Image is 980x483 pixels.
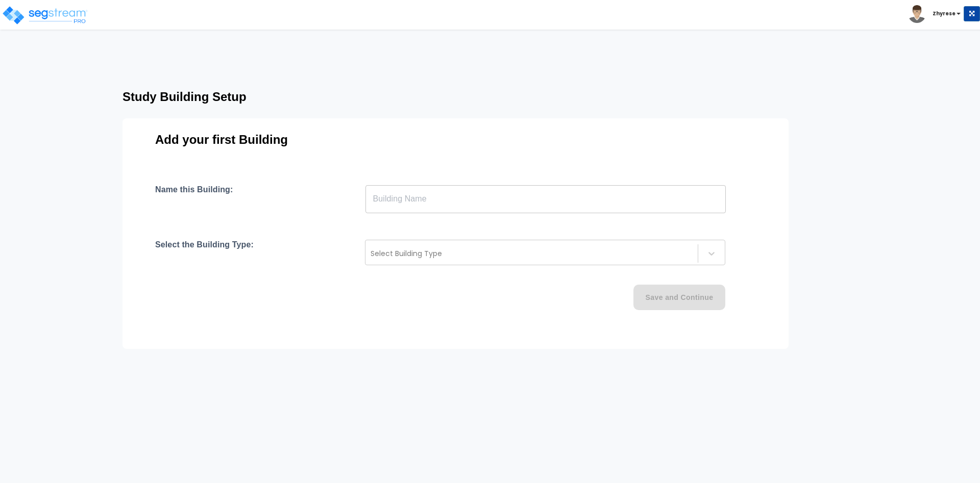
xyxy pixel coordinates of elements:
[2,5,88,26] img: logo_pro_r.png
[122,90,862,104] h3: Study Building Setup
[155,133,756,147] h3: Add your first Building
[155,240,254,265] h4: Select the Building Type:
[365,185,726,213] input: Building Name
[933,10,955,17] b: Zhyrese
[155,185,233,213] h4: Name this Building:
[908,5,926,23] img: avatar.png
